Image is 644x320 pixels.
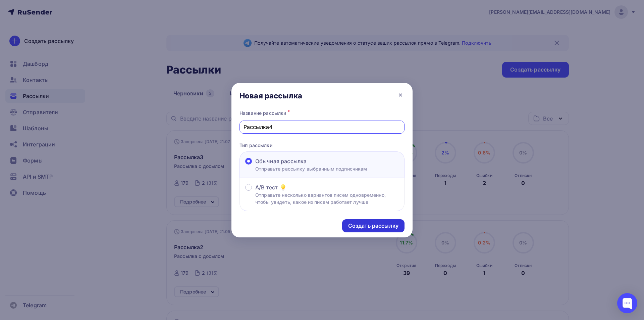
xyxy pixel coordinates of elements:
p: Тип рассылки [239,142,405,149]
div: Новая рассылка [239,91,302,100]
span: Обычная рассылка [255,157,307,165]
span: A/B тест [255,183,278,191]
div: Название рассылки [239,108,405,118]
div: Создать рассылку [348,222,398,230]
input: Придумайте название рассылки [244,123,401,131]
p: Отправьте рассылку выбранным подписчикам [255,165,367,172]
p: Отправьте несколько вариантов писем одновременно, чтобы увидеть, какое из писем работает лучше [255,191,399,205]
